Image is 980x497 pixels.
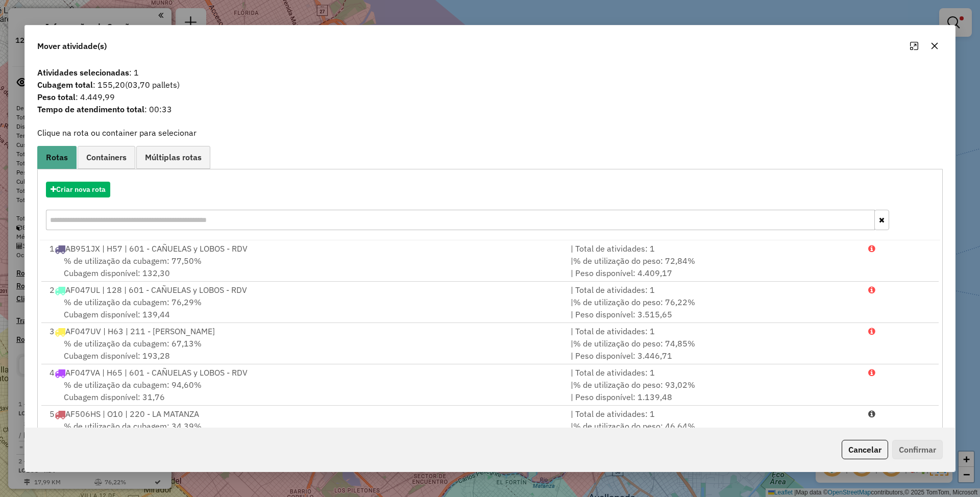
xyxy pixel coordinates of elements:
button: Maximize [906,38,922,54]
div: Cubagem disponível: 139,44 [43,296,565,320]
span: AF047UL | 128 | 601 - CAÑUELAS y LOBOS - RDV [65,285,247,295]
div: 2 [43,284,565,296]
div: Cubagem disponível: 31,76 [43,379,565,403]
div: Cubagem disponível: 193,28 [43,337,565,362]
span: AB951JX | H57 | 601 - CAÑUELAS y LOBOS - RDV [65,243,248,254]
span: % de utilização do peso: 93,02% [573,380,695,390]
span: Múltiplas rotas [145,153,202,161]
div: Cubagem disponível: 132,30 [43,255,565,279]
span: : 00:33 [31,103,949,115]
span: AF506HS | O10 | 220 - LA MATANZA [65,409,199,419]
strong: Cubagem total [37,80,93,90]
div: 4 [43,366,565,379]
i: Porcentagens após mover as atividades: Cubagem: 103,90% Peso: 100,25% [868,244,875,253]
div: Cubagem disponível: 330,67 [43,420,565,444]
div: | | Peso disponível: 5.453,31 [565,420,862,444]
span: % de utilização do peso: 72,84% [573,256,695,266]
div: | Total de atividades: 1 [565,242,862,255]
label: Clique na rota ou container para selecionar [37,127,197,139]
i: Porcentagens após mover as atividades: Cubagem: 102,68% Peso: 106,32% [868,286,875,294]
span: Rotas [46,153,68,161]
span: : 1 [31,66,949,79]
button: Cancelar [842,440,888,459]
span: % de utilização do peso: 46,64% [573,421,695,431]
div: | | Peso disponível: 4.409,17 [565,255,862,279]
div: | Total de atividades: 1 [565,366,862,379]
i: Porcentagens após mover as atividades: Cubagem: 120,99% Peso: 120,29% [868,368,875,377]
span: % de utilização da cubagem: 77,50% [64,256,202,266]
strong: Tempo de atendimento total [37,104,144,114]
span: Containers [86,153,127,161]
button: Criar nova rota [46,182,110,197]
strong: Peso total [37,92,76,102]
span: % de utilização do peso: 74,85% [573,338,695,349]
span: % de utilização da cubagem: 76,29% [64,297,202,307]
div: | Total de atividades: 1 [565,325,862,337]
div: | Total de atividades: 1 [565,408,862,420]
span: Mover atividade(s) [37,40,107,52]
span: : 155,20 [31,79,949,91]
div: | | Peso disponível: 3.446,71 [565,337,862,362]
div: | | Peso disponível: 1.139,48 [565,379,862,403]
span: % de utilização da cubagem: 34,39% [64,421,202,431]
i: Porcentagens após mover as atividades: Cubagem: 93,52% Peso: 107,32% [868,327,875,335]
span: % de utilização da cubagem: 67,13% [64,338,202,349]
span: % de utilização da cubagem: 94,60% [64,380,202,390]
span: AF047VA | H65 | 601 - CAÑUELAS y LOBOS - RDV [65,367,248,378]
span: : 4.449,99 [31,91,949,103]
span: % de utilização do peso: 76,22% [573,297,695,307]
span: AF047UV | H63 | 211 - [PERSON_NAME] [65,326,215,336]
i: Porcentagens após mover as atividades: Cubagem: 65,19% Peso: 90,18% [868,410,875,418]
div: | | Peso disponível: 3.515,65 [565,296,862,320]
div: 1 [43,242,565,255]
strong: Atividades selecionadas [37,67,129,78]
div: 3 [43,325,565,337]
div: | Total de atividades: 1 [565,284,862,296]
span: (03,70 pallets) [125,80,180,90]
div: 5 [43,408,565,420]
